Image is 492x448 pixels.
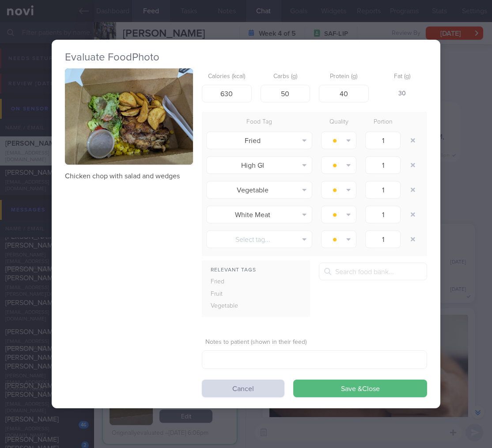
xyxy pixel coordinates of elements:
[206,132,312,149] button: Fried
[365,132,401,149] input: 1.0
[202,265,310,276] div: Relevant Tags
[293,380,427,397] button: Save &Close
[206,181,312,199] button: Vegetable
[206,156,312,174] button: High GI
[365,156,401,174] input: 1.0
[317,116,361,128] div: Quality
[202,300,258,312] div: Vegetable
[202,116,317,128] div: Food Tag
[205,339,424,346] label: Notes to patient (shown in their feed)
[202,380,284,397] button: Cancel
[365,181,401,199] input: 1.0
[261,85,310,102] input: 33
[202,276,258,288] div: Fried
[65,51,427,64] h2: Evaluate Food Photo
[65,172,193,181] p: Chicken chop with salad and wedges
[202,85,252,102] input: 250
[206,206,312,223] button: White Meat
[365,206,401,223] input: 1.0
[378,85,428,103] div: 30
[65,68,193,165] img: Chicken chop with salad and wedges
[365,230,401,248] input: 1.0
[381,73,424,81] label: Fat (g)
[319,263,427,280] input: Search food bank...
[361,116,405,128] div: Portion
[202,288,258,301] div: Fruit
[206,230,312,248] button: Select tag...
[322,73,365,81] label: Protein (g)
[264,73,307,81] label: Carbs (g)
[205,73,248,81] label: Calories (kcal)
[319,85,369,102] input: 9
